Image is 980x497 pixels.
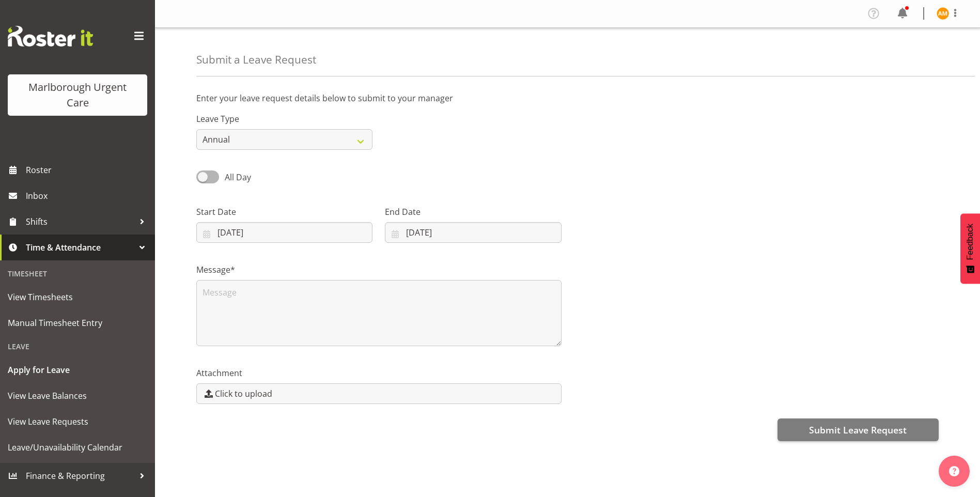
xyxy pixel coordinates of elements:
img: help-xxl-2.png [949,466,959,476]
a: Manual Timesheet Entry [3,310,152,336]
span: Click to upload [215,387,272,400]
p: Enter your leave request details below to submit to your manager [196,92,939,104]
label: End Date [385,206,561,218]
span: Submit Leave Request [809,423,907,437]
span: View Leave Requests [8,414,147,429]
span: Roster [26,162,150,178]
span: All Day [225,172,251,183]
span: Manual Timesheet Entry [8,315,147,331]
span: Apply for Leave [8,362,147,378]
a: Leave/Unavailability Calendar [3,434,152,460]
span: View Leave Balances [8,388,147,403]
span: Inbox [26,188,150,204]
span: View Timesheets [8,289,147,305]
h4: Submit a Leave Request [196,54,316,66]
img: alexandra-madigan11823.jpg [937,7,949,20]
a: Apply for Leave [3,357,152,383]
img: Rosterit website logo [8,26,93,46]
span: Leave/Unavailability Calendar [8,440,147,455]
input: Click to select... [196,222,372,243]
a: View Leave Requests [3,409,152,434]
span: Feedback [966,224,975,260]
div: Marlborough Urgent Care [18,80,137,111]
div: Timesheet [3,263,152,284]
a: View Timesheets [3,284,152,310]
label: Attachment [196,367,562,379]
label: Message* [196,263,562,276]
a: View Leave Balances [3,383,152,409]
span: Shifts [26,214,134,229]
button: Submit Leave Request [777,418,939,441]
label: Leave Type [196,113,372,125]
button: Feedback - Show survey [960,213,980,284]
label: Start Date [196,206,372,218]
input: Click to select... [385,222,561,243]
span: Time & Attendance [26,240,134,255]
div: Leave [3,336,152,357]
span: Finance & Reporting [26,468,134,484]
